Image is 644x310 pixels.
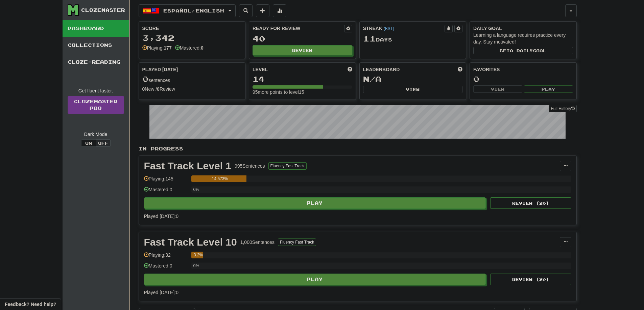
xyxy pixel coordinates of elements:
[144,161,232,171] div: Fast Track Level 1
[240,239,275,246] div: 1,000 Sentences
[363,34,376,43] span: 11
[348,66,352,73] span: Score more points to level up
[363,66,400,73] span: Leaderboard
[549,105,576,112] button: Full History
[81,7,125,13] div: Clozemaster
[193,252,204,258] div: 3.2%
[144,237,237,247] div: Fast Track Level 10
[142,25,242,32] div: Score
[363,34,463,43] div: Day s
[142,45,172,51] div: Playing:
[81,139,96,147] button: On
[273,4,286,17] button: More stats
[68,96,124,114] a: ClozemasterPro
[201,45,204,51] strong: 0
[144,186,188,197] div: Mastered: 0
[193,175,247,182] div: 14.573%
[473,32,573,45] div: Learning a language requires practice every day. Stay motivated!
[142,74,149,84] span: 0
[144,214,178,219] span: Played [DATE]: 0
[473,75,573,83] div: 0
[253,34,352,43] div: 40
[235,163,265,169] div: 995 Sentences
[175,45,204,51] div: Mastered:
[142,34,242,42] div: 3,342
[363,74,382,84] span: N/A
[144,197,486,209] button: Play
[164,45,171,51] strong: 177
[68,131,124,138] div: Dark Mode
[139,145,577,152] p: In Progress
[278,238,316,246] button: Fluency Fast Track
[63,37,129,54] a: Collections
[63,20,129,37] a: Dashboard
[144,175,188,187] div: Playing: 145
[142,86,145,92] strong: 0
[144,262,188,274] div: Mastered: 0
[473,47,573,54] button: Seta dailygoal
[473,85,522,93] button: View
[163,8,224,13] span: Español / English
[524,85,573,93] button: Play
[142,86,242,92] div: New / Review
[157,86,160,92] strong: 0
[473,66,573,73] div: Favorites
[253,66,268,73] span: Level
[144,274,486,285] button: Play
[253,45,352,55] button: Review
[68,87,124,94] div: Get fluent faster.
[144,290,178,295] span: Played [DATE]: 0
[142,75,242,84] div: sentences
[5,301,56,308] span: Open feedback widget
[253,25,344,32] div: Ready for Review
[96,139,111,147] button: Off
[253,89,352,95] div: 95 more points to level 15
[253,75,352,83] div: 14
[458,66,462,73] span: This week in points, UTC
[510,48,533,53] span: a daily
[363,86,463,93] button: View
[490,274,571,285] button: Review (20)
[142,66,178,73] span: Played [DATE]
[144,252,188,263] div: Playing: 32
[268,162,307,170] button: Fluency Fast Track
[363,25,445,32] div: Streak
[490,197,571,209] button: Review (20)
[473,25,573,32] div: Daily Goal
[63,54,129,71] a: Cloze-Reading
[384,26,394,31] a: (BST)
[256,4,269,17] button: Add sentence to collection
[239,4,253,17] button: Search sentences
[139,4,236,17] button: Español/English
